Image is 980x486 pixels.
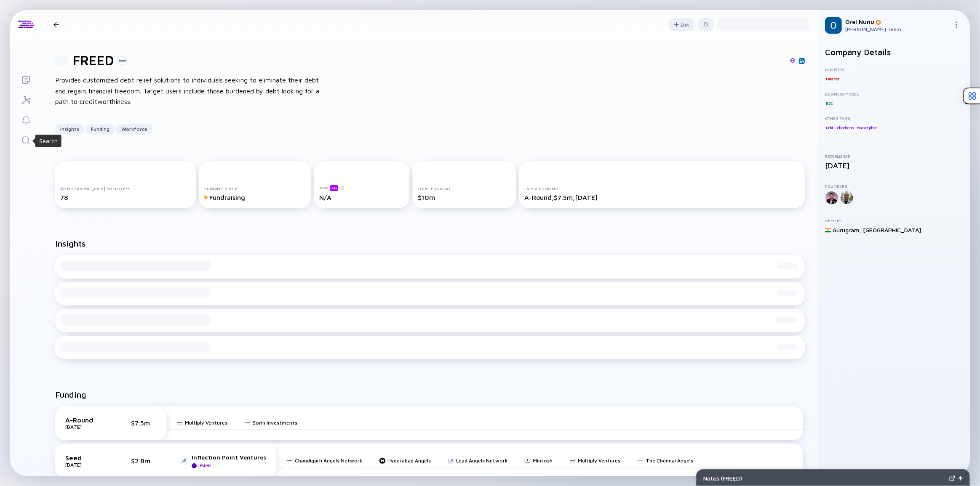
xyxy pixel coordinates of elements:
[192,454,266,461] div: Inflection Point Ventures
[55,122,84,135] div: Insights
[86,124,115,134] button: Funding
[116,124,152,134] button: Workforce
[833,226,861,234] div: Gurugram ,
[55,239,85,248] h2: Insights
[825,227,831,233] img: India Flag
[65,462,107,468] div: [DATE]
[825,67,963,72] div: Industry
[790,58,796,64] img: FREED Website
[825,116,963,121] div: Other Tags
[524,457,553,464] a: Mintosh
[379,457,431,464] a: Hyderabad Angels
[569,457,620,464] a: Multiply Ventures
[204,194,306,201] div: Fundraising
[825,183,963,189] div: Founders
[60,186,191,191] div: [DEMOGRAPHIC_DATA] Employees
[863,226,921,234] div: [GEOGRAPHIC_DATA]
[953,21,960,28] img: Menu
[637,457,693,464] a: The Chennai Angels
[204,186,306,191] div: Funding Status
[131,419,156,427] div: $7.5m
[55,124,84,134] button: Insights
[180,454,266,468] a: Inflection Point VenturesLeader
[60,194,191,201] div: 78
[825,74,840,83] div: Finance
[825,161,963,170] div: [DATE]
[800,59,804,63] img: FREED Linkedin Page
[10,130,42,150] a: Search
[10,89,42,109] a: Investor Map
[418,186,511,191] div: Total Funding
[524,186,800,191] div: Latest Funding
[86,122,115,135] div: Funding
[330,185,338,191] div: beta
[845,26,950,32] div: [PERSON_NAME] Team
[65,416,107,424] div: A-Round
[524,194,800,201] div: A-Round, $7.5m, [DATE]
[669,18,694,31] button: List
[10,69,42,89] a: Lists
[418,194,511,201] div: $10m
[825,17,842,34] img: Orel Profile Picture
[295,457,362,464] div: Chandigarh Angels Network
[703,475,946,482] div: Notes ( FREED )
[646,457,693,464] div: The Chennai Angels
[959,476,963,481] img: Open Notes
[825,154,963,159] div: Established
[448,457,507,464] a: Lead Angels Network
[825,47,963,57] h2: Company Details
[176,420,227,426] a: Multiply Ventures
[253,420,297,426] div: Sorin Investments
[55,390,86,399] h2: Funding
[845,18,950,25] div: Orel Nunu
[319,194,405,201] div: N/A
[825,123,855,132] div: Debt Collections
[319,185,405,191] div: ARR
[825,91,963,96] div: Business Model
[55,75,325,107] div: Provides customized debt relief solutions to individuals seeking to eliminate their debt and rega...
[533,457,553,464] div: Mintosh
[286,457,362,464] a: Chandigarh Angels Network
[65,454,107,462] div: Seed
[856,123,878,132] div: Marketplace
[949,475,955,481] img: Expand Notes
[131,457,156,465] div: $2.8m
[578,457,620,464] div: Multiply Ventures
[387,457,431,464] div: Hyderabad Angels
[825,99,834,107] div: B2C
[825,218,963,223] div: Offices
[185,420,227,426] div: Multiply Ventures
[39,137,58,145] div: Search
[244,420,297,426] a: Sorin Investments
[10,109,42,130] a: Reminders
[65,424,107,430] div: [DATE]
[456,457,507,464] div: Lead Angels Network
[116,122,152,135] div: Workforce
[198,463,211,468] div: Leader
[73,52,114,68] h1: FREED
